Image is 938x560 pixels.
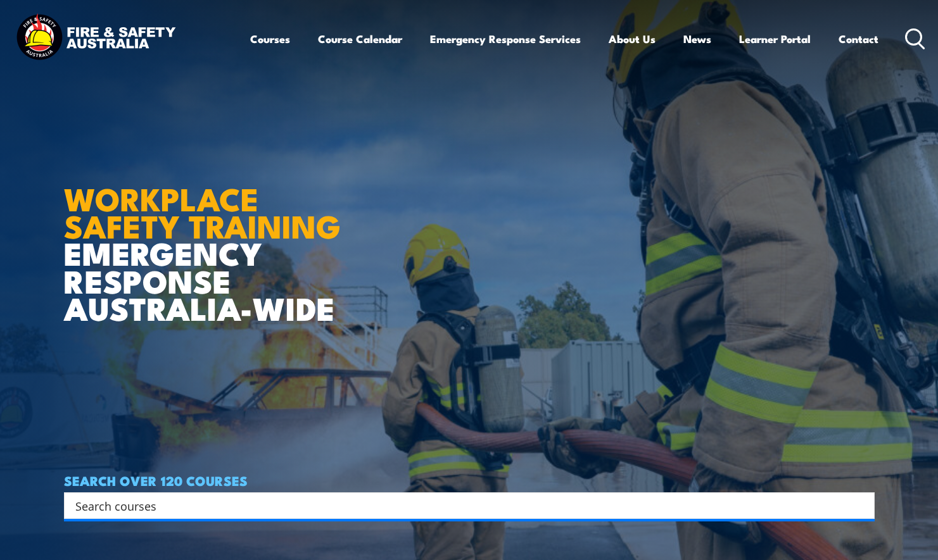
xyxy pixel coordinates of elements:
[430,22,581,56] a: Emergency Response Services
[852,497,870,514] button: Search magnifier button
[683,22,711,56] a: News
[78,497,849,514] form: Search form
[839,22,878,56] a: Contact
[64,152,374,321] h1: EMERGENCY RESPONSE AUSTRALIA-WIDE
[250,22,290,56] a: Courses
[64,473,875,487] h4: SEARCH OVER 120 COURSES
[739,22,811,56] a: Learner Portal
[75,496,847,515] input: Search input
[64,173,341,249] strong: WORKPLACE SAFETY TRAINING
[609,22,656,56] a: About Us
[318,22,402,56] a: Course Calendar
